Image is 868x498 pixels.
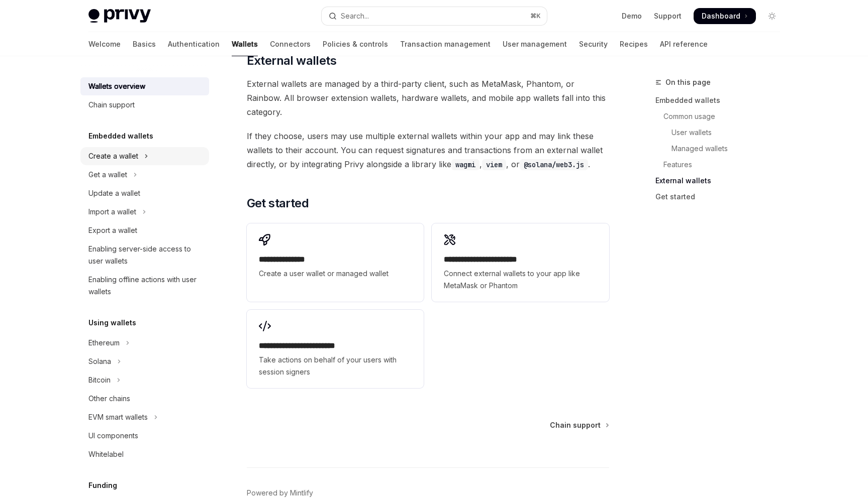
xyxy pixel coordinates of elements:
a: API reference [660,32,708,56]
button: Toggle Get a wallet section [80,166,209,184]
button: Toggle EVM smart wallets section [80,408,209,426]
a: Transaction management [400,32,491,56]
img: light logo [88,9,151,23]
div: Wallets overview [88,80,145,92]
a: Embedded wallets [655,92,788,108]
a: UI components [80,427,209,445]
a: Basics [133,32,156,56]
div: Other chains [88,393,130,405]
span: External wallets [247,53,336,69]
a: Wallets overview [80,77,209,95]
button: Toggle Solana section [80,352,209,370]
a: User management [503,32,567,56]
a: Chain support [80,96,209,114]
a: User wallets [655,125,788,141]
div: Enabling offline actions with user wallets [88,274,203,298]
a: Policies & controls [323,32,388,56]
a: Recipes [620,32,648,56]
button: Toggle dark mode [764,8,780,24]
a: Managed wallets [655,141,788,157]
a: Security [579,32,608,56]
div: Get a wallet [88,169,127,181]
div: Enabling server-side access to user wallets [88,243,203,267]
a: Demo [622,11,642,21]
span: ⌘ K [530,12,541,20]
code: @solana/web3.js [520,159,588,170]
span: If they choose, users may use multiple external wallets within your app and may link these wallet... [247,129,609,171]
code: viem [482,159,506,170]
a: Chain support [550,420,608,430]
span: Chain support [550,420,601,430]
button: Toggle Import a wallet section [80,203,209,221]
a: Other chains [80,390,209,408]
div: Update a wallet [88,187,140,199]
a: Enabling offline actions with user wallets [80,271,209,301]
a: Welcome [88,32,121,56]
a: Dashboard [694,8,756,24]
button: Toggle Ethereum section [80,334,209,352]
div: Export a wallet [88,224,137,236]
span: Create a user wallet or managed wallet [259,268,412,280]
div: Solana [88,355,111,367]
span: External wallets are managed by a third-party client, such as MetaMask, Phantom, or Rainbow. All ... [247,77,609,119]
a: Get started [655,189,788,205]
span: Get started [247,195,309,211]
div: Chain support [88,99,135,111]
div: UI components [88,430,138,442]
a: Common usage [655,108,788,125]
a: Enabling server-side access to user wallets [80,240,209,270]
div: Search... [341,10,369,22]
div: Whitelabel [88,448,124,460]
div: Bitcoin [88,374,111,386]
div: Ethereum [88,337,120,349]
h5: Embedded wallets [88,130,153,142]
span: Take actions on behalf of your users with session signers [259,354,412,378]
a: Connectors [270,32,311,56]
span: Connect external wallets to your app like MetaMask or Phantom [444,268,597,292]
a: Export a wallet [80,221,209,239]
div: Import a wallet [88,206,136,218]
button: Open search [322,7,547,25]
a: External wallets [655,173,788,189]
h5: Funding [88,479,117,491]
h5: Using wallets [88,317,136,329]
a: Powered by Mintlify [247,488,313,498]
a: Support [654,11,682,21]
button: Toggle Bitcoin section [80,371,209,389]
button: Toggle Create a wallet section [80,147,209,165]
div: Create a wallet [88,150,138,162]
span: On this page [665,76,711,88]
a: Features [655,157,788,173]
a: Update a wallet [80,184,209,202]
code: wagmi [451,159,479,170]
a: Wallets [232,32,258,56]
a: Whitelabel [80,445,209,463]
div: EVM smart wallets [88,411,148,423]
span: Dashboard [702,11,740,21]
a: Authentication [168,32,220,56]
